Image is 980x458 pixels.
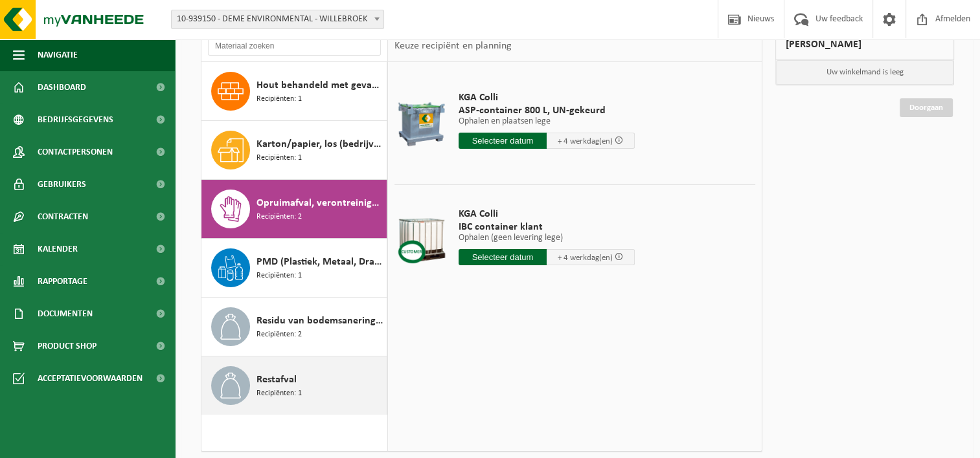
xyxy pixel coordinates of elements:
[900,98,953,117] a: Doorgaan
[256,152,302,164] span: Recipiënten: 1
[38,362,142,395] span: Acceptatievoorwaarden
[459,117,635,126] p: Ophalen en plaatsen lege
[775,29,954,60] div: [PERSON_NAME]
[256,78,383,93] span: Hout behandeld met gevaarlijke producten (C), treinbilzen
[201,121,387,180] button: Karton/papier, los (bedrijven) Recipiënten: 1
[776,60,953,85] p: Uw winkelmand is leeg
[38,233,78,265] span: Kalender
[388,30,518,62] div: Keuze recipiënt en planning
[201,62,387,121] button: Hout behandeld met gevaarlijke producten (C), treinbilzen Recipiënten: 1
[201,356,387,415] button: Restafval Recipiënten: 1
[558,254,613,262] span: + 4 werkdag(en)
[256,387,302,400] span: Recipiënten: 1
[256,372,297,387] span: Restafval
[459,249,547,265] input: Selecteer datum
[38,71,86,104] span: Dashboard
[256,313,383,329] span: Residu van bodemsanering (verlaagde heffing)
[38,201,88,233] span: Contracten
[38,136,113,168] span: Contactpersonen
[459,133,547,149] input: Selecteer datum
[208,36,381,56] input: Materiaal zoeken
[201,298,387,356] button: Residu van bodemsanering (verlaagde heffing) Recipiënten: 2
[256,329,302,341] span: Recipiënten: 2
[201,239,387,298] button: PMD (Plastiek, Metaal, Drankkartons) (bedrijven) Recipiënten: 1
[256,136,383,152] span: Karton/papier, los (bedrijven)
[172,10,383,28] span: 10-939150 - DEME ENVIRONMENTAL - WILLEBROEK
[38,104,113,136] span: Bedrijfsgegevens
[459,104,635,117] span: ASP-container 800 L, UN-gekeurd
[459,234,635,243] p: Ophalen (geen levering lege)
[256,195,383,211] span: Opruimafval, verontreinigd met olie
[201,180,387,239] button: Opruimafval, verontreinigd met olie Recipiënten: 2
[256,270,302,282] span: Recipiënten: 1
[38,298,93,330] span: Documenten
[256,93,302,105] span: Recipiënten: 1
[256,254,383,270] span: PMD (Plastiek, Metaal, Drankkartons) (bedrijven)
[459,91,635,104] span: KGA Colli
[459,208,635,221] span: KGA Colli
[256,211,302,223] span: Recipiënten: 2
[38,330,97,362] span: Product Shop
[38,168,86,201] span: Gebruikers
[558,137,613,146] span: + 4 werkdag(en)
[38,265,87,298] span: Rapportage
[171,10,384,29] span: 10-939150 - DEME ENVIRONMENTAL - WILLEBROEK
[38,39,78,71] span: Navigatie
[459,221,635,234] span: IBC container klant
